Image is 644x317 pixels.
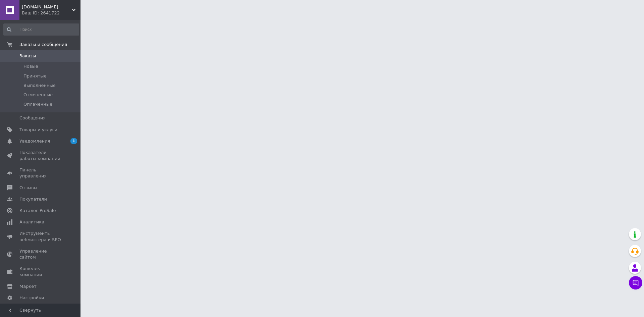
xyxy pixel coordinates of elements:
span: Товары и услуги [19,127,57,133]
span: Заказы [19,53,36,59]
span: Сообщения [19,115,46,121]
span: Инструменты вебмастера и SEO [19,230,62,243]
div: Ваш ID: 2641722 [22,10,80,16]
span: Маркет [19,283,37,289]
input: Поиск [3,23,79,36]
span: Новые [23,63,38,69]
span: Настройки [19,295,44,301]
span: Выполненные [23,83,56,89]
span: mobi-armor.com.ua [22,4,72,10]
span: Заказы и сообщения [19,42,67,48]
span: Отмененные [23,92,53,98]
span: Кошелек компании [19,266,62,278]
span: Управление сайтом [19,248,62,260]
span: Каталог ProSale [19,208,56,214]
span: Отзывы [19,185,37,191]
span: Оплаченные [23,101,52,107]
button: Чат с покупателем [629,276,642,289]
span: Принятые [23,73,47,79]
span: 1 [70,138,77,144]
span: Показатели работы компании [19,150,62,162]
span: Аналитика [19,219,44,225]
span: Уведомления [19,138,50,144]
span: Покупатели [19,196,47,202]
span: Панель управления [19,167,62,179]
